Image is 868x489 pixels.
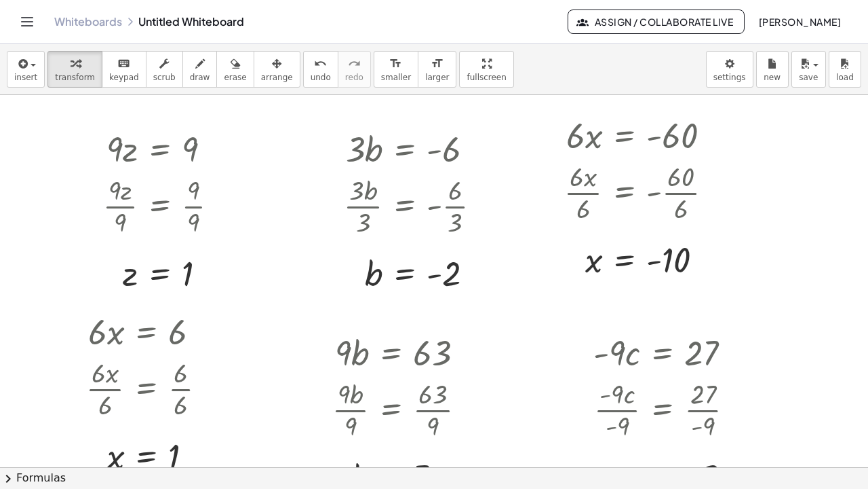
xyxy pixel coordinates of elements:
span: smaller [381,73,411,82]
button: draw [182,51,218,88]
button: Toggle navigation [16,11,38,33]
span: scrub [153,73,176,82]
span: settings [713,73,746,82]
button: Assign / Collaborate Live [568,10,745,34]
button: fullscreen [459,51,513,88]
span: larger [425,73,449,82]
span: save [799,73,818,82]
button: scrub [146,51,183,88]
span: [PERSON_NAME] [758,16,841,28]
button: format_sizelarger [418,51,456,88]
span: Assign / Collaborate Live [579,16,733,28]
span: new [764,73,781,82]
i: redo [348,56,361,72]
button: transform [47,51,102,88]
span: keypad [109,73,139,82]
a: Whiteboards [54,15,122,29]
span: draw [190,73,210,82]
span: insert [14,73,37,82]
button: [PERSON_NAME] [747,10,852,34]
span: arrange [261,73,293,82]
button: format_sizesmaller [374,51,418,88]
button: arrange [254,51,300,88]
i: keyboard [117,56,130,72]
span: erase [224,73,246,82]
span: fullscreen [467,73,506,82]
span: undo [311,73,331,82]
i: format_size [389,56,402,72]
button: redoredo [338,51,371,88]
button: save [791,51,826,88]
button: erase [216,51,254,88]
button: settings [706,51,753,88]
i: format_size [431,56,443,72]
button: load [829,51,861,88]
button: new [756,51,789,88]
button: keyboardkeypad [102,51,146,88]
button: undoundo [303,51,338,88]
i: undo [314,56,327,72]
span: transform [55,73,95,82]
span: redo [345,73,363,82]
span: load [836,73,854,82]
button: insert [7,51,45,88]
